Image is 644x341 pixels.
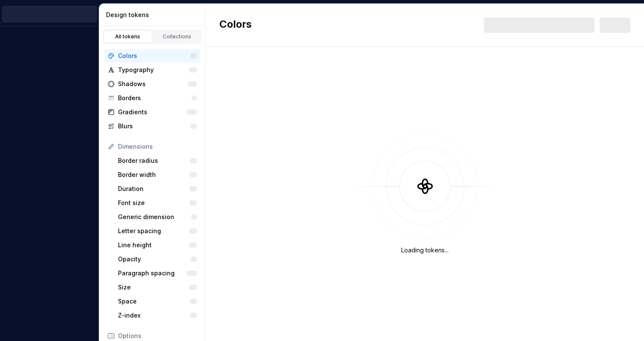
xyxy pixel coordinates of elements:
[118,80,188,88] div: Shadows
[115,196,200,210] a: Font size
[118,269,187,277] div: Paragraph spacing
[104,63,200,77] a: Typography
[115,154,200,168] a: Border radius
[115,295,200,308] a: Space
[115,168,200,182] a: Border width
[118,199,190,207] div: Font size
[118,66,189,74] div: Typography
[401,246,448,254] div: Loading tokens...
[156,33,198,40] div: Collections
[104,49,200,63] a: Colors
[118,311,190,320] div: Z-index
[118,332,197,340] div: Options
[118,156,190,165] div: Border radius
[118,122,190,130] div: Blurs
[115,309,200,322] a: Z-index
[115,252,200,266] a: Opacity
[104,77,200,91] a: Shadows
[118,185,190,193] div: Duration
[115,280,200,294] a: Size
[104,105,200,119] a: Gradients
[118,213,191,221] div: Generic dimension
[118,94,192,102] div: Borders
[104,119,200,133] a: Blurs
[118,142,197,151] div: Dimensions
[106,11,202,19] div: Design tokens
[118,283,189,292] div: Size
[219,17,252,33] h2: Colors
[115,224,200,238] a: Letter spacing
[118,170,190,179] div: Border width
[104,91,200,105] a: Borders
[118,108,187,116] div: Gradients
[118,297,190,306] div: Space
[115,238,200,252] a: Line height
[118,227,189,235] div: Letter spacing
[115,182,200,196] a: Duration
[118,241,189,249] div: Line height
[115,210,200,224] a: Generic dimension
[118,52,190,60] div: Colors
[118,255,191,263] div: Opacity
[106,33,149,40] div: All tokens
[115,266,200,280] a: Paragraph spacing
